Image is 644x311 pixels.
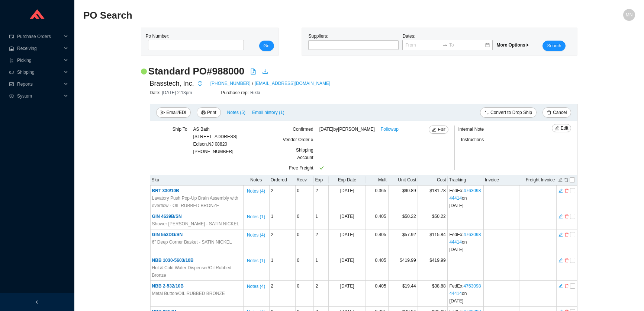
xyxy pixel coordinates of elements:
span: check [319,166,324,170]
span: Edit [561,124,569,132]
td: [DATE] [329,211,366,229]
button: delete [564,231,569,237]
button: Email history (1) [252,107,285,118]
td: 0.405 [366,211,388,229]
span: delete [564,188,569,193]
span: delete [564,232,569,237]
a: [EMAIL_ADDRESS][DOMAIN_NAME] [255,80,330,87]
div: Dates: [400,32,495,51]
button: info-circle [194,78,205,89]
button: Go [259,41,274,51]
button: edit [558,257,563,262]
td: 0.365 [366,185,388,211]
span: GIN 4639B/SN [152,214,182,219]
span: Internal Note [458,127,484,132]
td: $115.84 [418,229,448,255]
td: $50.22 [388,211,418,229]
span: Edit [438,126,445,133]
td: 2 [269,229,295,255]
span: delete [564,214,569,219]
button: sendEmail/EDI [156,107,191,118]
span: Reports [17,78,62,90]
div: AS Bath [STREET_ADDRESS] Edison , NJ 08820 [193,126,238,148]
span: Purchase rep: [221,90,250,95]
span: delete [564,258,569,263]
span: Notes ( 4 ) [247,231,265,239]
span: file-pdf [250,69,256,74]
th: Notes [243,175,269,185]
span: Email history (1) [252,109,284,116]
th: Freight Invoice [519,175,556,185]
span: Print [207,109,216,116]
span: send [161,110,165,115]
td: [DATE] [329,185,366,211]
button: edit [558,283,563,288]
td: 2 [314,185,329,211]
td: 0.405 [366,281,388,307]
td: 2 [269,185,295,211]
button: edit [558,187,563,193]
span: Notes ( 1 ) [247,257,265,264]
button: edit [558,231,563,237]
span: Metal Button/OIL RUBBED BRONZE [152,290,225,297]
button: Notes (4) [247,282,265,288]
span: MN [626,9,633,21]
td: $181.78 [418,185,448,211]
button: Notes (1) [247,257,265,262]
span: download [262,69,268,74]
th: Exp [314,175,329,185]
button: edit [558,177,563,182]
button: Notes (4) [247,187,265,192]
span: edit [558,283,563,289]
span: Shipping [17,66,62,78]
h2: PO Search [83,9,497,22]
span: Notes ( 4 ) [247,283,265,290]
span: edit [558,232,563,237]
span: setting [9,94,14,98]
a: [PHONE_NUMBER] [210,80,251,87]
td: $57.92 [388,229,418,255]
th: Ordered [269,175,295,185]
td: $50.22 [418,211,448,229]
div: Po Number: [146,32,242,51]
span: GIN 553DG/SN [152,232,183,237]
span: Search [547,42,561,50]
td: $419.99 [388,255,418,281]
span: edit [558,188,563,193]
a: download [262,69,268,76]
span: fund [9,82,14,86]
span: Date: [150,90,162,95]
input: To [449,41,485,49]
td: 1 [269,255,295,281]
div: Suppliers: [306,32,400,51]
span: Go [264,42,270,50]
button: editEdit [429,126,448,134]
span: NBB 1030-5603/10B [152,258,194,263]
span: delete [564,283,569,289]
td: [DATE] [329,281,366,307]
th: Mult [366,175,388,185]
span: edit [558,214,563,219]
input: From [405,41,441,49]
div: [PHONE_NUMBER] [193,126,238,155]
h2: Standard PO # 988000 [148,65,245,78]
td: 1 [314,255,329,281]
span: [DATE] by [PERSON_NAME] [319,126,375,133]
button: Notes (1) [247,213,265,218]
span: BRT 330/10B [152,188,179,193]
td: [DATE] [329,229,366,255]
span: edit [432,127,436,133]
span: swap-right [442,42,448,48]
span: 6" Deep Corner Basket - SATIN NICKEL [152,238,232,246]
span: Shipping Account [296,147,313,160]
span: Receiving [17,42,62,54]
span: Picking [17,54,62,66]
button: Notes (4) [247,231,265,236]
td: 0 [295,211,314,229]
span: swap [484,110,489,115]
button: printerPrint [197,107,221,118]
td: 2 [314,229,329,255]
button: delete [564,283,569,288]
button: delete [564,187,569,193]
span: Shower [PERSON_NAME] - SATIN NICKEL [152,220,239,228]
